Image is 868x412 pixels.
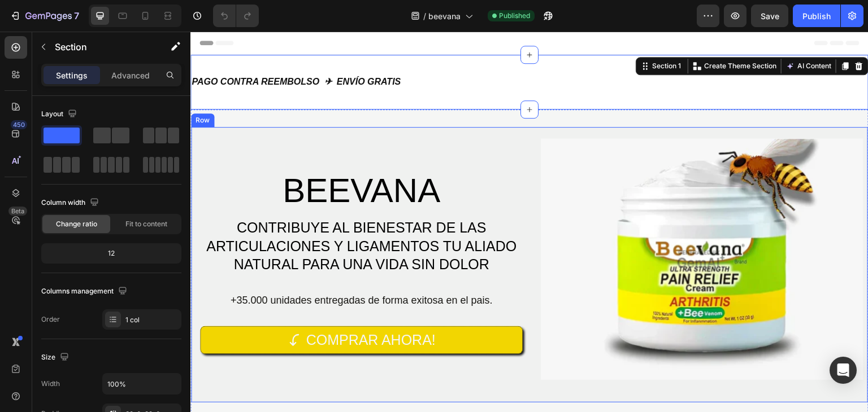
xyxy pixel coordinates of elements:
div: Columns management [41,284,129,299]
button: Save [751,5,788,27]
div: 450 [11,120,27,129]
div: Column width [41,195,101,211]
div: Publish [802,10,831,22]
span: / [423,10,426,22]
div: Row [3,84,21,94]
p: Section [55,40,147,54]
span: beevana [428,10,461,22]
button: 7 [5,5,84,27]
div: Undo/Redo [213,5,259,27]
p: 7 [74,9,79,23]
img: Alt image [350,107,673,348]
span: Change ratio [56,219,97,229]
span: Published [499,11,530,21]
iframe: Design area [190,32,868,412]
p: Settings [56,69,88,81]
span: Fit to content [125,219,167,229]
div: Beta [8,207,27,216]
div: 1 col [125,315,179,325]
div: Layout [41,107,79,122]
p: Advanced [111,69,150,81]
div: Open Intercom Messenger [830,357,857,384]
div: Size [41,350,71,365]
div: Order [41,314,60,325]
button: Publish [793,5,840,27]
div: Width [41,379,60,389]
div: 12 [44,246,179,261]
span: Save [761,11,779,21]
input: Auto [103,374,181,394]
